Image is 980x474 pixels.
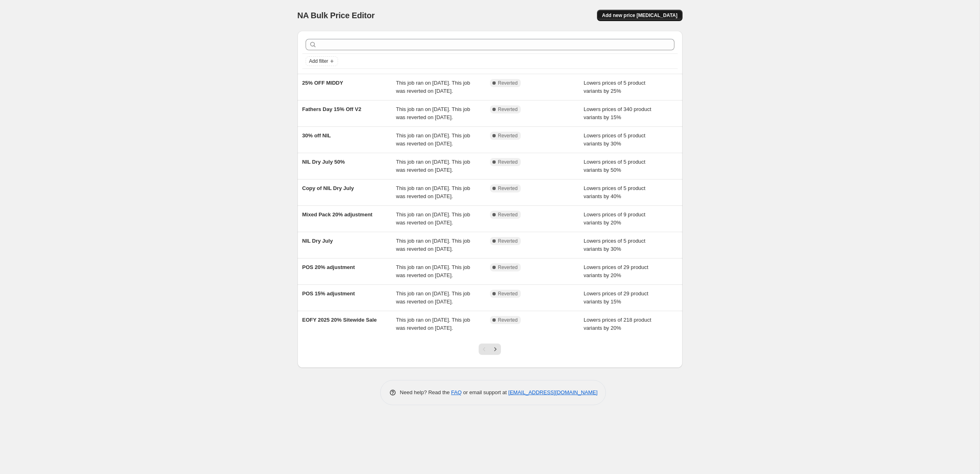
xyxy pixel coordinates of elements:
span: or email support at [462,389,508,395]
span: This job ran on [DATE]. This job was reverted on [DATE]. [396,80,470,94]
span: NA Bulk Price Editor [297,11,375,20]
span: Reverted [498,264,518,271]
span: This job ran on [DATE]. This job was reverted on [DATE]. [396,238,470,252]
span: Lowers prices of 5 product variants by 50% [584,159,645,173]
a: [EMAIL_ADDRESS][DOMAIN_NAME] [508,389,597,395]
span: Lowers prices of 9 product variants by 20% [584,211,645,226]
span: 25% OFF MIDDY [302,80,343,86]
span: EOFY 2025 20% Sitewide Sale [302,317,377,323]
span: Lowers prices of 5 product variants by 30% [584,238,645,252]
span: Lowers prices of 5 product variants by 25% [584,80,645,94]
span: This job ran on [DATE]. This job was reverted on [DATE]. [396,264,470,278]
span: 30% off NIL [302,132,331,139]
span: Reverted [498,290,518,297]
span: Reverted [498,211,518,218]
span: Reverted [498,80,518,86]
span: Lowers prices of 29 product variants by 15% [584,290,648,305]
span: Reverted [498,159,518,165]
span: Add new price [MEDICAL_DATA] [602,12,677,19]
span: Reverted [498,106,518,113]
button: Add new price [MEDICAL_DATA] [597,10,682,21]
button: Add filter [306,56,338,66]
span: Add filter [309,58,328,64]
span: Copy of NIL Dry July [302,185,354,191]
span: NIL Dry July 50% [302,159,345,165]
span: This job ran on [DATE]. This job was reverted on [DATE]. [396,185,470,199]
span: NIL Dry July [302,238,333,244]
span: Lowers prices of 5 product variants by 40% [584,185,645,199]
span: Mixed Pack 20% adjustment [302,211,372,218]
span: This job ran on [DATE]. This job was reverted on [DATE]. [396,317,470,331]
span: Need help? Read the [400,389,451,395]
a: FAQ [451,389,462,395]
span: Reverted [498,317,518,323]
span: Reverted [498,132,518,139]
span: Lowers prices of 340 product variants by 15% [584,106,651,120]
span: Lowers prices of 5 product variants by 30% [584,132,645,147]
span: Lowers prices of 29 product variants by 20% [584,264,648,278]
button: Next [490,344,501,355]
span: This job ran on [DATE]. This job was reverted on [DATE]. [396,290,470,305]
nav: Pagination [479,344,501,355]
span: This job ran on [DATE]. This job was reverted on [DATE]. [396,106,470,120]
span: Lowers prices of 218 product variants by 20% [584,317,651,331]
span: POS 20% adjustment [302,264,355,270]
span: Fathers Day 15% Off V2 [302,106,362,112]
span: Reverted [498,185,518,192]
span: This job ran on [DATE]. This job was reverted on [DATE]. [396,159,470,173]
span: This job ran on [DATE]. This job was reverted on [DATE]. [396,211,470,226]
span: POS 15% adjustment [302,290,355,297]
span: Reverted [498,238,518,244]
span: This job ran on [DATE]. This job was reverted on [DATE]. [396,132,470,147]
